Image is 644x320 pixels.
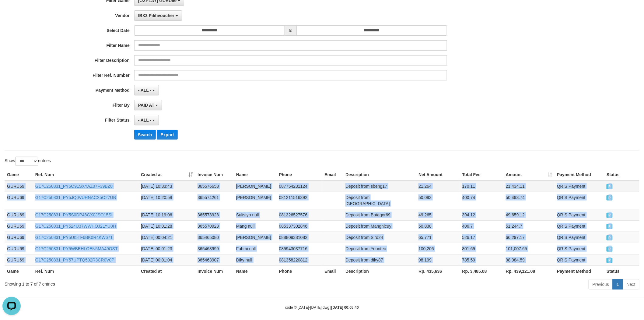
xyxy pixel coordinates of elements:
span: PAID [607,258,613,263]
td: [DATE] 10:19:06 [138,209,195,220]
th: Rp. 439,121.08 [503,265,555,277]
td: Deposit from sbeng17 [343,180,416,192]
td: Fahmi null [234,243,277,254]
td: 081326527576 [277,209,322,220]
td: 085943037716 [277,243,322,254]
td: 65,771 [416,232,460,243]
td: 51,244.7 [503,220,555,232]
div: Showing 1 to 7 of 7 entries [5,279,264,287]
td: QRIS Payment [555,192,604,209]
th: Email [322,265,343,277]
td: Deposit from [GEOGRAPHIC_DATA] [343,192,416,209]
td: 087754231124 [277,180,322,192]
th: Invoice Num [195,169,234,180]
th: Ref. Num [33,265,138,277]
td: GURU69 [5,254,33,265]
td: Sulistyo null [234,209,277,220]
td: QRIS Payment [555,220,604,232]
td: [PERSON_NAME] [234,232,277,243]
span: PAID [607,195,613,201]
td: 085337302846 [277,220,322,232]
th: Phone [277,265,322,277]
td: 98,199 [416,254,460,265]
td: [DATE] 10:33:43 [138,180,195,192]
td: QRIS Payment [555,243,604,254]
td: 49,265 [416,209,460,220]
td: Deposit from Sird24 [343,232,416,243]
td: QRIS Payment [555,180,604,192]
span: PAID [607,235,613,240]
button: - ALL - [134,115,159,125]
a: G17C250831_PY524U37WWHOJ2LYU0H [35,224,116,229]
th: Rp. 3,485.08 [460,265,503,277]
td: QRIS Payment [555,254,604,265]
td: 365570923 [195,220,234,232]
span: PAID [607,247,613,252]
span: - ALL - [138,118,152,123]
td: [DATE] 10:20:58 [138,192,195,209]
button: IBX3 Pilihvoucher [134,10,182,21]
td: QRIS Payment [555,232,604,243]
span: PAID [607,213,613,218]
th: Net Amount [416,169,460,180]
select: Showentries [15,157,38,166]
th: Game [5,169,33,180]
td: 400.74 [460,192,503,209]
td: GURU69 [5,192,33,209]
td: Mang null [234,220,277,232]
button: Open LiveChat chat widget [2,2,21,21]
td: Deposit from Yeontec [343,243,416,254]
td: GURU69 [5,180,33,192]
th: Name [234,265,277,277]
td: Diky null [234,254,277,265]
label: Show entries [5,157,51,166]
td: 98,984.59 [503,254,555,265]
td: 50,493.74 [503,192,555,209]
td: 406.7 [460,220,503,232]
td: QRIS Payment [555,209,604,220]
th: Game [5,265,33,277]
td: 365465080 [195,232,234,243]
th: Status [604,265,639,277]
th: Description [343,169,416,180]
td: 365573928 [195,209,234,220]
th: Status [604,169,639,180]
a: 1 [613,279,623,290]
td: 50,838 [416,220,460,232]
th: Ref. Num [33,169,138,180]
th: Created at: activate to sort column ascending [138,169,195,180]
td: Deposit from Mangnicuy [343,220,416,232]
th: Description [343,265,416,277]
td: 21,264 [416,180,460,192]
button: Search [134,130,156,140]
th: Amount: activate to sort column ascending [503,169,555,180]
span: PAID AT [138,103,154,108]
td: 365576658 [195,180,234,192]
span: PAID [607,184,613,189]
span: to [285,25,296,36]
td: 526.17 [460,232,503,243]
a: G17C250831_PY5UI5TF6BK0R4KW671 [35,235,113,240]
td: [DATE] 00:01:23 [138,243,195,254]
td: 170.11 [460,180,503,192]
a: G17C250831_PY5WBEHLOEN5MA49OST [35,246,118,251]
th: Payment Method [555,265,604,277]
button: Export [157,130,177,140]
td: 100,206 [416,243,460,254]
td: 365463907 [195,254,234,265]
td: Deposit from diky87 [343,254,416,265]
strong: [DATE] 00:05:40 [331,305,359,310]
td: 394.12 [460,209,503,220]
th: Invoice Num [195,265,234,277]
td: 50,093 [416,192,460,209]
span: IBX3 Pilihvoucher [138,13,174,18]
th: Created at [138,265,195,277]
th: Name [234,169,277,180]
small: code © [DATE]-[DATE] dwg | [285,305,359,310]
td: 081358220812 [277,254,322,265]
th: Payment Method [555,169,604,180]
th: Email [322,169,343,180]
a: G17C250831_PY57UPTQ502R3CR0V0P [35,258,114,262]
span: - ALL - [138,88,152,93]
th: Rp. 435,636 [416,265,460,277]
